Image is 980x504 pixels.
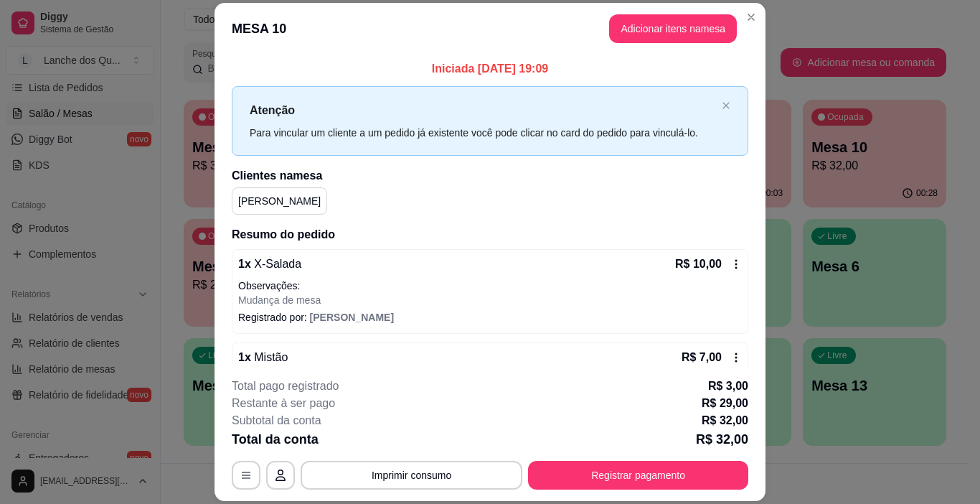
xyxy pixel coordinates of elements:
button: Registrar pagamento [528,461,748,490]
p: Total pago registrado [232,378,339,395]
p: R$ 7,00 [682,349,722,366]
h2: Clientes na mesa [232,167,748,185]
p: 1 x [238,349,288,366]
p: 1 x [238,256,301,273]
p: R$ 32,00 [696,429,748,449]
p: R$ 29,00 [702,395,748,412]
p: [PERSON_NAME] [238,194,321,208]
p: Restante à ser pago [232,395,335,412]
div: Para vincular um cliente a um pedido já existente você pode clicar no card do pedido para vinculá... [250,125,716,141]
button: Imprimir consumo [301,461,522,490]
p: Mudança de mesa [238,293,742,307]
p: R$ 3,00 [708,378,748,395]
button: close [722,101,730,111]
p: Iniciada [DATE] 19:09 [232,60,748,78]
p: R$ 32,00 [702,412,748,429]
p: Registrado por: [238,310,742,325]
p: Total da conta [232,429,319,449]
span: [PERSON_NAME] [310,312,394,323]
p: Subtotal da conta [232,412,321,429]
p: R$ 10,00 [675,256,722,273]
p: Atenção [250,101,716,119]
span: Mistão [251,351,288,363]
button: Close [740,6,763,29]
p: Observações: [238,279,742,293]
header: MESA 10 [215,3,765,55]
h2: Resumo do pedido [232,226,748,243]
span: X-Salada [251,258,301,270]
span: close [722,101,730,110]
button: Adicionar itens namesa [609,14,737,43]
